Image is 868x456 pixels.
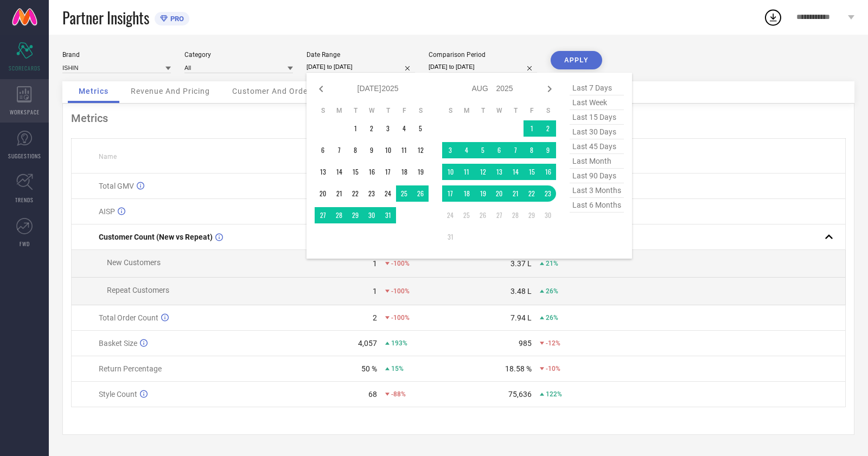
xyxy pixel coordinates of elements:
[307,51,415,59] div: Date Range
[442,142,458,158] td: Sun Aug 03 2025
[358,339,377,348] div: 4,057
[546,287,558,295] span: 26%
[315,142,331,158] td: Sun Jul 06 2025
[363,120,380,137] td: Wed Jul 02 2025
[396,106,412,115] th: Friday
[540,106,556,115] th: Saturday
[570,183,624,198] span: last 3 months
[380,185,396,202] td: Thu Jul 24 2025
[491,142,507,158] td: Wed Aug 06 2025
[331,106,347,115] th: Monday
[391,260,410,267] span: -100%
[524,120,540,137] td: Fri Aug 01 2025
[510,259,532,268] div: 3.37 L
[524,164,540,180] td: Fri Aug 15 2025
[412,142,429,158] td: Sat Jul 12 2025
[373,259,377,268] div: 1
[507,164,524,180] td: Thu Aug 14 2025
[363,185,380,202] td: Wed Jul 23 2025
[540,120,556,137] td: Sat Aug 02 2025
[546,390,562,398] span: 122%
[442,229,458,245] td: Sun Aug 31 2025
[391,390,406,398] span: -88%
[546,339,560,347] span: -12%
[458,185,475,202] td: Mon Aug 18 2025
[10,108,40,116] span: WORKSPACE
[524,106,540,115] th: Friday
[458,106,475,115] th: Monday
[491,185,507,202] td: Wed Aug 20 2025
[315,82,328,95] div: Previous month
[184,51,293,59] div: Category
[570,198,624,213] span: last 6 months
[15,196,34,204] span: TRENDS
[99,364,162,373] span: Return Percentage
[540,185,556,202] td: Sat Aug 23 2025
[380,207,396,223] td: Thu Jul 31 2025
[475,106,491,115] th: Tuesday
[524,185,540,202] td: Fri Aug 22 2025
[475,142,491,158] td: Tue Aug 05 2025
[99,313,158,322] span: Total Order Count
[491,106,507,115] th: Wednesday
[391,287,410,295] span: -100%
[442,106,458,115] th: Sunday
[347,185,363,202] td: Tue Jul 22 2025
[524,142,540,158] td: Fri Aug 08 2025
[307,61,415,73] input: Select date range
[570,81,624,95] span: last 7 days
[315,106,331,115] th: Sunday
[570,95,624,110] span: last week
[368,390,377,399] div: 68
[71,112,846,125] div: Metrics
[763,8,783,27] div: Open download list
[508,390,532,399] div: 75,636
[347,106,363,115] th: Tuesday
[380,164,396,180] td: Thu Jul 17 2025
[99,207,115,216] span: AISP
[458,164,475,180] td: Mon Aug 11 2025
[107,286,169,294] span: Repeat Customers
[331,142,347,158] td: Mon Jul 07 2025
[62,51,171,59] div: Brand
[543,82,556,95] div: Next month
[380,120,396,137] td: Thu Jul 03 2025
[373,287,377,296] div: 1
[131,87,210,95] span: Revenue And Pricing
[442,207,458,223] td: Sun Aug 24 2025
[396,142,412,158] td: Fri Jul 11 2025
[442,185,458,202] td: Sun Aug 17 2025
[20,240,30,248] span: FWD
[510,313,532,322] div: 7.94 L
[475,164,491,180] td: Tue Aug 12 2025
[546,365,560,372] span: -10%
[429,51,537,59] div: Comparison Period
[8,152,41,160] span: SUGGESTIONS
[524,207,540,223] td: Fri Aug 29 2025
[491,207,507,223] td: Wed Aug 27 2025
[99,182,134,190] span: Total GMV
[442,164,458,180] td: Sun Aug 10 2025
[507,142,524,158] td: Thu Aug 07 2025
[363,164,380,180] td: Wed Jul 16 2025
[331,185,347,202] td: Mon Jul 21 2025
[373,313,377,322] div: 2
[570,110,624,125] span: last 15 days
[363,207,380,223] td: Wed Jul 30 2025
[391,339,407,347] span: 193%
[168,15,184,23] span: PRO
[519,339,532,348] div: 985
[396,185,412,202] td: Fri Jul 25 2025
[412,106,429,115] th: Saturday
[507,106,524,115] th: Thursday
[412,120,429,137] td: Sat Jul 05 2025
[363,106,380,115] th: Wednesday
[540,164,556,180] td: Sat Aug 16 2025
[396,120,412,137] td: Fri Jul 04 2025
[475,185,491,202] td: Tue Aug 19 2025
[570,169,624,183] span: last 90 days
[458,142,475,158] td: Mon Aug 04 2025
[380,106,396,115] th: Thursday
[412,164,429,180] td: Sat Jul 19 2025
[99,153,117,160] span: Name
